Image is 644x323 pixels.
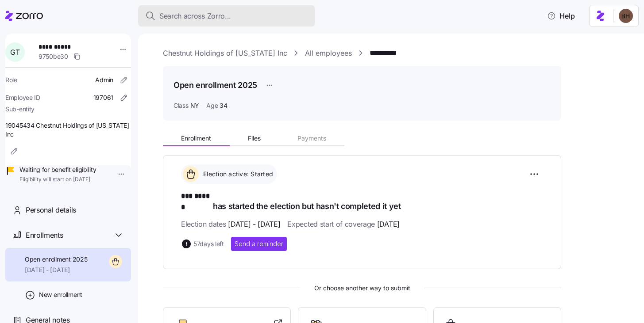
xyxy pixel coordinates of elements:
button: Search across Zorro... [138,5,315,27]
span: Employee ID [5,93,40,102]
span: [DATE] - [DATE] [228,219,280,230]
span: 34 [220,101,227,110]
span: Enrollments [26,230,63,241]
span: Send a reminder [235,239,283,248]
span: Age [206,101,218,110]
span: Payments [297,135,326,141]
h1: Open enrollment 2025 [174,80,257,91]
span: Class [174,101,189,110]
a: All employees [305,48,352,59]
img: c3c218ad70e66eeb89914ccc98a2927c [619,9,633,23]
span: Personal details [26,205,76,216]
span: Election active: Started [201,170,273,179]
span: [DATE] [377,219,400,230]
span: 9750be30 [39,52,68,61]
button: Help [540,7,582,25]
span: New enrollment [39,290,82,299]
span: Search across Zorro... [159,11,231,22]
span: Admin [95,76,113,84]
span: Role [5,76,17,84]
span: NY [190,101,199,110]
span: Files [248,135,261,141]
button: Send a reminder [231,237,287,251]
span: Sub-entity [5,105,35,114]
span: Expected start of coverage [287,219,399,230]
h1: has started the election but hasn't completed it yet [181,191,543,212]
span: 19045434 Chestnut Holdings of [US_STATE] Inc [5,121,131,139]
span: Waiting for benefit eligibility [19,165,96,174]
span: Or choose another way to submit [163,283,561,293]
span: Eligibility will start on [DATE] [19,176,96,183]
span: Enrollment [181,135,211,141]
span: Open enrollment 2025 [25,255,87,264]
span: G T [10,49,19,56]
span: Help [547,11,575,21]
span: 197061 [93,93,113,102]
span: 57 days left [193,239,224,248]
span: Election dates [181,219,280,230]
span: [DATE] - [DATE] [25,266,87,274]
a: Chestnut Holdings of [US_STATE] Inc [163,48,287,59]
